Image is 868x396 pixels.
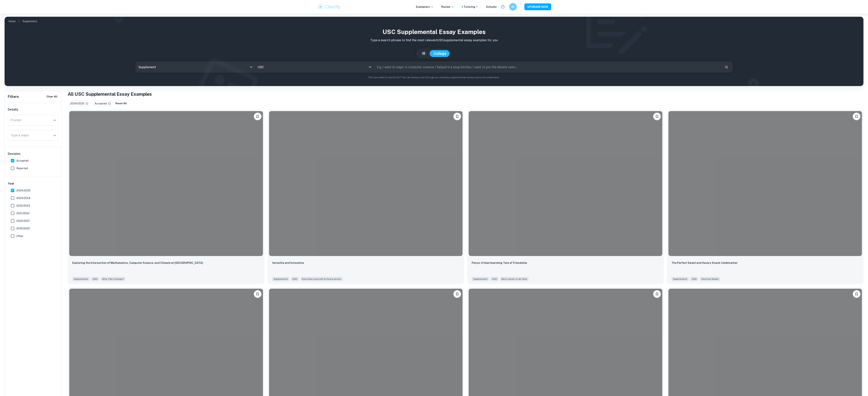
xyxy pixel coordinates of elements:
span: Rejected [16,166,28,170]
button: Bookmark [653,290,661,298]
span: What is your favorite snack? [700,277,720,281]
button: Bookmark [254,290,261,298]
span: Accepted [16,159,29,163]
button: Bookmark [853,113,860,120]
h6: Filters [8,94,19,99]
a: BookmarkThe Perfect Sweet and Savory Snack CombinationSupplementUSCWhat is your favorite snack? [667,110,864,284]
a: Schools [486,5,497,9]
span: USC [91,277,99,281]
span: 2024/2025 [70,101,86,106]
button: Help and Feedback [500,4,506,10]
span: Why This College? [102,277,124,281]
h1: USC Supplemental Essay Examples [8,27,860,36]
p: Not sure what to search for? You can always look through our example supplemental essays below fo... [8,76,860,79]
button: Clear All [45,94,58,100]
div: Supplement [136,62,255,72]
p: Versatile and Innovative [272,261,304,265]
button: Bookmark [254,113,261,120]
span: 2021/2022 [16,211,29,215]
a: Home [8,19,16,24]
p: Review [441,5,454,9]
span: Best movie of all time [500,277,529,281]
img: profile cover [5,17,863,86]
button: Search [723,64,730,70]
button: Open [367,64,373,70]
button: IB [418,50,429,57]
button: College [430,50,450,57]
span: Accepted [95,101,108,106]
span: Other [16,234,23,238]
span: Supplement [272,277,289,281]
button: Reset All [115,101,128,106]
a: BookmarkExploring the Intersection of Mathematics, Computer Science, and Climate at USCSupplement... [68,110,264,284]
h6: Year [8,181,59,186]
span: Best movie of all time [502,277,527,281]
p: Ponyo: A Heartwarming Tale of Friendship [472,261,527,265]
span: 2019/2020 [16,226,30,231]
h1: All USC Supplemental Essay Examples [68,91,863,97]
p: Supplement [22,19,37,23]
a: BookmarkVersatile and InnovativeSupplementUSCDescribe yourself in three words. [268,110,464,284]
h6: Decision [8,152,59,156]
span: 2020/2021 [16,219,30,223]
span: USC [690,277,698,281]
a: Tutoring [464,5,478,9]
button: Bookmark [653,113,661,120]
span: Favorite Snack [701,277,718,281]
span: Supplement [72,277,90,281]
span: Supplement [472,277,489,281]
p: The Perfect Sweet and Savory Snack Combination [671,261,737,265]
button: UPGRADE NOW [524,3,551,10]
button: Bookmark [853,290,860,298]
div: Accepted [92,100,113,107]
p: Exemplars [416,5,434,9]
p: Exploring the Intersection of Mathematics, Computer Science, and Climate at USC [72,261,203,265]
span: 2022/2023 [16,204,30,208]
button: AV [509,3,517,11]
span: Describe yourself in three words. [300,277,343,281]
span: 2023/2024 [16,196,30,200]
input: E.g. I want to major in computer science, I helped in a soup kitchen, I want to join the debate t... [374,62,721,72]
p: Type a search phrase to find the most relevant USC supplemental essay examples for you [8,38,860,43]
div: 2024/2025 [68,100,91,107]
span: 2024/2025 [16,188,30,193]
button: Bookmark [453,113,461,120]
a: BookmarkPonyo: A Heartwarming Tale of FriendshipSupplementUSCBest movie of all time [467,110,664,284]
button: Bookmark [453,290,461,298]
span: Describe how you plan to pursue your academic interests and why you want to explore them at USC s... [101,277,125,281]
span: USC [291,277,299,281]
h6: AV [511,5,515,9]
span: Describe yourself in three words. [302,277,341,281]
button: Open [52,133,57,138]
img: Clastify logo [317,3,341,11]
span: Supplement [671,277,689,281]
button: Open [52,118,57,123]
span: USC [491,277,499,281]
h6: Details [8,107,59,112]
